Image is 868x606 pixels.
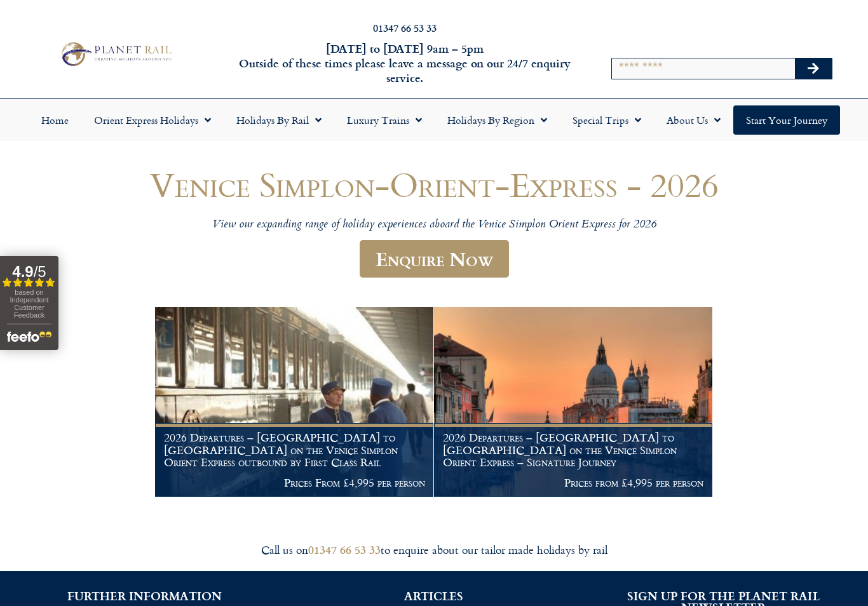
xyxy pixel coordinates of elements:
h2: ARTICLES [308,590,559,602]
p: View our expanding range of holiday experiences aboard the Venice Simplon Orient Express for 2026 [53,218,815,232]
p: Prices From £4,995 per person [164,476,425,489]
a: 01347 66 53 33 [308,541,381,558]
a: 2026 Departures – [GEOGRAPHIC_DATA] to [GEOGRAPHIC_DATA] on the Venice Simplon Orient Express out... [155,307,434,497]
p: Prices from £4,995 per person [443,476,704,489]
a: Luxury Trains [334,105,435,135]
a: Holidays by Region [435,105,560,135]
a: Home [29,105,81,135]
img: Planet Rail Train Holidays Logo [57,39,175,69]
a: Holidays by Rail [224,105,334,135]
img: Orient Express Special Venice compressed [434,307,712,497]
h1: 2026 Departures – [GEOGRAPHIC_DATA] to [GEOGRAPHIC_DATA] on the Venice Simplon Orient Express out... [164,431,425,469]
h1: 2026 Departures – [GEOGRAPHIC_DATA] to [GEOGRAPHIC_DATA] on the Venice Simplon Orient Express – S... [443,431,704,469]
h1: Venice Simplon-Orient-Express - 2026 [53,166,815,203]
a: Orient Express Holidays [81,105,224,135]
a: About Us [654,105,733,135]
h2: FURTHER INFORMATION [19,590,270,602]
a: Enquire Now [360,240,509,278]
a: 2026 Departures – [GEOGRAPHIC_DATA] to [GEOGRAPHIC_DATA] on the Venice Simplon Orient Express – S... [434,307,713,497]
a: 01347 66 53 33 [373,20,437,35]
a: Start your Journey [733,105,840,135]
a: Special Trips [560,105,654,135]
nav: Menu [6,105,862,135]
div: Call us on to enquire about our tailor made holidays by rail [78,542,790,557]
button: Search [795,58,832,79]
h6: [DATE] to [DATE] 9am – 5pm Outside of these times please leave a message on our 24/7 enquiry serv... [234,41,575,86]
